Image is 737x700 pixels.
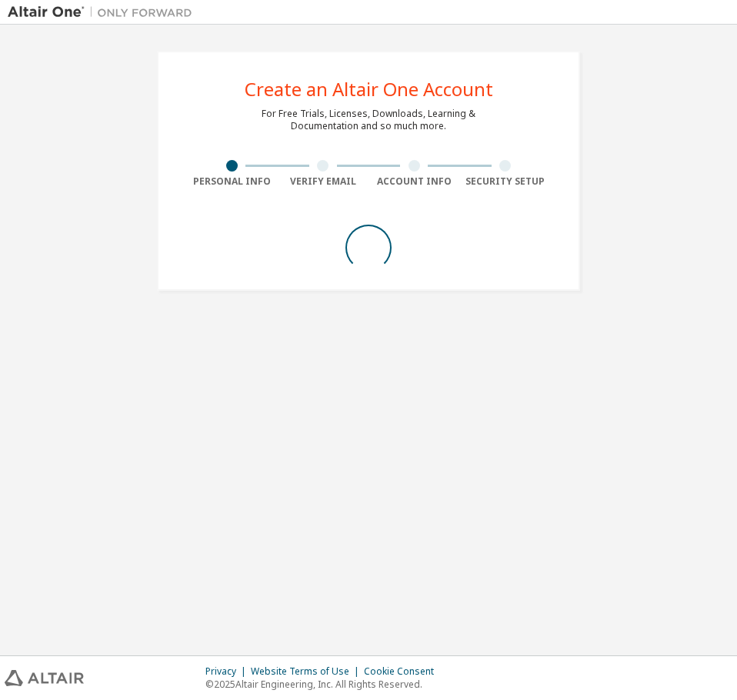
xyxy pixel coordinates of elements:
[460,175,552,188] div: Security Setup
[8,5,200,20] img: Altair One
[368,175,460,188] div: Account Info
[186,175,278,188] div: Personal Info
[278,175,369,188] div: Verify Email
[251,665,364,678] div: Website Terms of Use
[5,670,84,686] img: altair_logo.svg
[205,665,251,678] div: Privacy
[245,80,493,98] div: Create an Altair One Account
[262,108,475,132] div: For Free Trials, Licenses, Downloads, Learning & Documentation and so much more.
[205,678,443,691] p: © 2025 Altair Engineering, Inc. All Rights Reserved.
[364,665,443,678] div: Cookie Consent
